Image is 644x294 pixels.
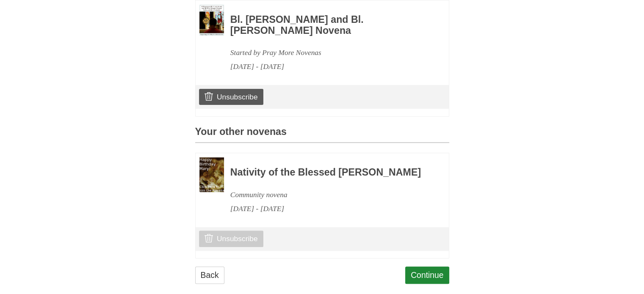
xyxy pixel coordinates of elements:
[195,126,449,143] h3: Your other novenas
[230,46,426,60] div: Started by Pray More Novenas
[230,14,426,36] h3: Bl. [PERSON_NAME] and Bl. [PERSON_NAME] Novena
[230,167,426,178] h3: Nativity of the Blessed [PERSON_NAME]
[195,267,224,284] a: Back
[230,188,426,202] div: Community novena
[405,267,449,284] a: Continue
[199,157,224,192] img: Novena image
[199,231,263,247] a: Unsubscribe
[230,60,426,74] div: [DATE] - [DATE]
[230,202,426,216] div: [DATE] - [DATE]
[199,5,224,36] img: Novena image
[199,89,263,105] a: Unsubscribe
